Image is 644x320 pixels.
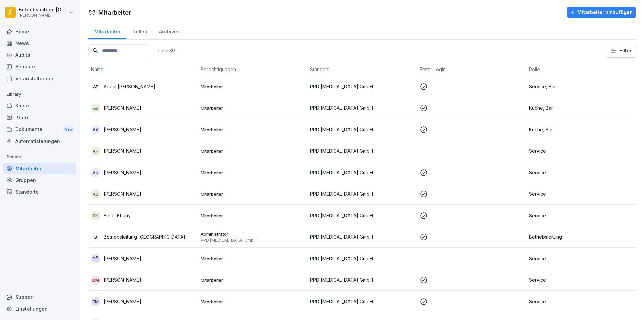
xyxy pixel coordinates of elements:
p: Basel Khany [104,212,131,219]
p: PPD [MEDICAL_DATA] GmbH [310,169,414,176]
p: Mitarbeiter [201,256,305,262]
p: [PERSON_NAME] [104,147,141,154]
a: News [3,37,76,49]
div: AN [91,146,100,156]
p: Mitarbeiter [201,84,305,90]
p: [PERSON_NAME] [104,190,141,197]
p: Mitarbeiter [201,170,305,176]
p: Service [529,255,633,262]
p: PPD [MEDICAL_DATA] GmbH [310,276,414,283]
div: Mitarbeiter hinzufügen [570,9,633,16]
p: Service [529,276,633,283]
h1: Mitarbeiter [98,8,131,17]
p: [PERSON_NAME] [104,126,141,133]
div: DM [91,275,100,285]
div: B [91,232,100,242]
p: Service [529,147,633,154]
a: Veranstaltungen [3,73,76,84]
div: EM [91,297,100,306]
p: PPD [MEDICAL_DATA] GmbH [310,83,414,90]
p: PPD [MEDICAL_DATA] GmbH [310,104,414,111]
div: Dokumente [3,123,76,136]
p: [PERSON_NAME] [104,276,141,283]
p: Mitarbeiter [201,105,305,111]
p: Abdal [PERSON_NAME] [104,83,155,90]
p: Library [3,89,76,100]
p: Mitarbeiter [201,127,305,133]
button: Filter [606,44,636,57]
th: Name [88,63,198,76]
p: PPD [MEDICAL_DATA] GmbH [310,190,414,197]
div: AT [91,82,100,91]
p: PPD [MEDICAL_DATA] GmbH [310,147,414,154]
p: Mitarbeiter [201,148,305,154]
th: Rolle [526,63,636,76]
p: [PERSON_NAME] [19,13,68,18]
div: Rollen [126,22,153,39]
p: PPD [MEDICAL_DATA] GmbH [310,212,414,219]
p: [PERSON_NAME] [104,169,141,176]
p: PPD [MEDICAL_DATA] GmbH [310,233,414,240]
a: Audits [3,49,76,61]
div: AB [91,103,100,113]
a: Kurse [3,100,76,111]
p: Betriebsleitung [GEOGRAPHIC_DATA] [19,7,68,13]
p: Betriebsleitung [GEOGRAPHIC_DATA] [104,233,185,240]
p: PPD [MEDICAL_DATA] GmbH [201,238,305,243]
p: People [3,152,76,163]
p: PPD [MEDICAL_DATA] GmbH [310,255,414,262]
p: Betriebsleitung [529,233,633,240]
p: PPD [MEDICAL_DATA] GmbH [310,126,414,133]
th: Berechtigungen [198,63,308,76]
div: AK [91,168,100,177]
a: Archiviert [153,22,188,39]
p: Küche, Bar [529,126,633,133]
div: DÖ [91,254,100,263]
p: Total: 39 [157,47,175,54]
th: Erster Login [417,63,527,76]
a: Mitarbeiter [88,22,126,39]
a: Gruppen [3,174,76,186]
p: Mitarbeiter [201,299,305,305]
a: Home [3,26,76,37]
div: AA [91,125,100,134]
th: Standort [307,63,417,76]
p: PPD [MEDICAL_DATA] GmbH [310,298,414,305]
p: Küche, Bar [529,104,633,111]
div: New [63,126,74,133]
a: Berichte [3,61,76,73]
p: Service [529,169,633,176]
p: Mitarbeiter [201,213,305,219]
a: Automatisierungen [3,135,76,147]
a: Pfade [3,111,76,123]
p: [PERSON_NAME] [104,255,141,262]
a: DokumenteNew [3,123,76,136]
p: [PERSON_NAME] [104,298,141,305]
a: Mitarbeiter [3,163,76,174]
p: Mitarbeiter [201,191,305,197]
p: Service [529,212,633,219]
button: Mitarbeiter hinzufügen [567,7,636,18]
p: Mitarbeiter [201,277,305,283]
a: Standorte [3,186,76,198]
a: Einstellungen [3,303,76,315]
div: AZ [91,189,100,199]
p: Service [529,190,633,197]
p: Service, Bar [529,83,633,90]
div: Support [3,291,76,303]
p: Administrator [201,231,305,237]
